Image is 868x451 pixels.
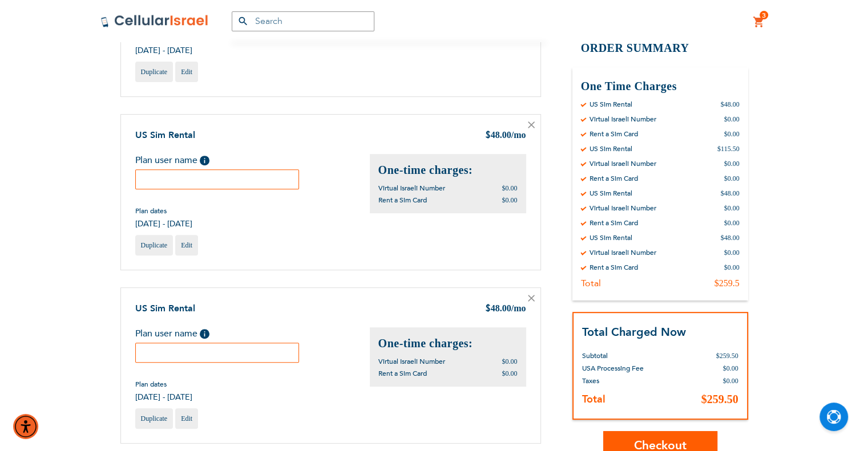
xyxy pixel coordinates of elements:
[175,62,198,82] a: Edit
[590,174,638,184] div: Rent a Sim Card
[502,369,518,377] span: $0.00
[714,278,740,290] div: $259.5
[181,68,192,76] span: Edit
[582,341,680,362] th: Subtotal
[590,263,638,273] div: Rent a Sim Card
[724,204,740,213] div: $0.00
[135,302,195,315] a: US Sim Rental
[141,241,168,249] span: Duplicate
[135,206,192,216] span: Plan dates
[511,303,526,313] span: /mo
[485,302,526,316] div: 48.00
[135,154,197,166] span: Plan user name
[135,218,192,229] span: [DATE] - [DATE]
[723,377,738,385] span: $0.00
[135,327,197,340] span: Plan user name
[502,184,518,192] span: $0.00
[581,278,601,290] div: Total
[200,156,209,165] span: Help
[135,45,192,56] span: [DATE] - [DATE]
[724,115,740,124] div: $0.00
[717,145,740,154] div: $115.50
[582,375,680,387] th: Taxes
[724,160,740,169] div: $0.00
[724,174,740,184] div: $0.00
[135,380,192,389] span: Plan dates
[378,196,427,205] span: Rent a Sim Card
[590,204,656,213] div: Virtual Israeli Number
[582,392,605,407] strong: Total
[590,219,638,228] div: Rent a Sim Card
[724,249,740,258] div: $0.00
[590,249,656,258] div: Virtual Israeli Number
[724,263,740,273] div: $0.00
[590,234,632,243] div: US Sim Rental
[502,357,518,365] span: $0.00
[753,15,765,29] a: 3
[232,11,374,31] input: Search
[378,357,445,366] span: Virtual Israeli Number
[581,79,740,95] h3: One Time Charges
[590,189,632,198] div: US Sim Rental
[135,129,195,141] a: US Sim Rental
[135,62,173,82] a: Duplicate
[721,100,740,109] div: $48.00
[590,130,638,139] div: Rent a Sim Card
[723,364,738,372] span: $0.00
[135,235,173,255] a: Duplicate
[378,369,427,378] span: Rent a Sim Card
[378,162,518,178] h2: One-time charges:
[485,129,491,143] span: $
[716,352,738,360] span: $259.50
[175,408,198,429] a: Edit
[175,235,198,255] a: Edit
[572,40,748,56] h2: Order Summary
[378,336,518,351] h2: One-time charges:
[135,392,192,403] span: [DATE] - [DATE]
[590,160,656,169] div: Virtual Israeli Number
[141,68,168,76] span: Duplicate
[762,11,766,20] span: 3
[590,100,632,109] div: US Sim Rental
[135,408,173,429] a: Duplicate
[181,415,192,422] span: Edit
[141,415,168,422] span: Duplicate
[724,219,740,228] div: $0.00
[724,130,740,139] div: $0.00
[582,325,686,340] strong: Total Charged Now
[721,234,740,243] div: $48.00
[701,393,738,405] span: $259.50
[721,189,740,198] div: $48.00
[590,145,632,154] div: US Sim Rental
[181,241,192,249] span: Edit
[590,115,656,124] div: Virtual Israeli Number
[485,303,491,316] span: $
[511,130,526,140] span: /mo
[13,414,38,439] div: Accessibility Menu
[200,329,209,339] span: Help
[502,196,518,204] span: $0.00
[100,14,209,28] img: Cellular Israel Logo
[582,364,644,373] span: USA Processing Fee
[485,129,526,143] div: 48.00
[378,184,445,193] span: Virtual Israeli Number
